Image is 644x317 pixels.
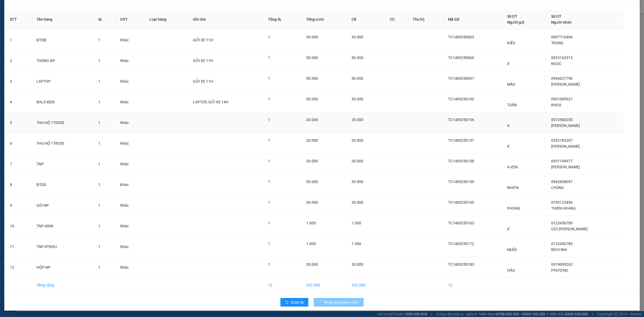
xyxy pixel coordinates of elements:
td: 2 [6,50,32,71]
span: KIỀU [507,41,515,45]
span: TC1409250160 [448,200,474,205]
td: THU HỘ 1TR350 [32,133,94,154]
th: Ghi chú [189,9,264,30]
span: A VẸN [507,165,518,169]
span: 1 [98,203,100,207]
span: 1 [268,262,270,267]
span: LAPTOP, GỬI XE 14H [193,100,228,104]
td: THÙNG NP [32,50,94,71]
td: HỘP NP [32,257,94,278]
td: ĐTDĐ [32,30,94,50]
td: 12 [444,278,503,293]
span: 30.000 [306,262,318,267]
th: Tổng cước [302,9,347,30]
span: 1 [268,118,270,122]
td: 3 [6,71,32,92]
th: Mã GD [444,9,503,30]
span: TUẤN [507,103,517,107]
td: Khác [116,133,145,154]
td: Khác [116,50,145,71]
span: 1 [98,183,100,187]
span: PHƯỢNG [551,268,568,272]
td: 5 [6,112,32,133]
span: GỬI XE 11H [193,38,213,42]
h2: VP Nhận: [GEOGRAPHIC_DATA] ([GEOGRAPHIC_DATA]) [32,38,149,89]
span: 1 [98,121,100,125]
span: Quay lại [291,299,304,305]
td: 1 [6,30,32,50]
th: Tên hàng [32,9,94,30]
td: Khác [116,71,145,92]
h2: TĐT1509250001 [3,38,46,47]
td: 6 [6,133,32,154]
td: Khác [116,236,145,257]
span: MẦU [507,82,515,86]
span: Người nhận [551,20,572,24]
span: HẬU [507,268,515,272]
th: Thu hộ [408,9,444,30]
span: [PERSON_NAME] [551,123,580,128]
span: CHÚNG [551,185,564,190]
span: 1 [98,59,100,63]
span: 20.000 [352,138,363,143]
span: 0352183207 [551,138,573,143]
td: 8 [6,174,32,195]
td: LAPTOP [32,71,94,92]
span: 1.000 [306,242,316,246]
span: loading [318,300,324,304]
span: Số ĐT [551,14,561,19]
span: 1 [268,221,270,225]
span: TC1409250163 [448,221,474,225]
span: 50.000 [352,56,363,60]
span: 1.000 [306,221,316,225]
span: 50.000 [352,97,363,101]
span: 0901085027 [551,97,573,101]
span: 50.000 [352,76,363,81]
span: NGỌC [551,61,562,66]
span: 1 [268,200,270,205]
td: Khác [116,174,145,195]
td: 332.000 [347,278,386,293]
span: 1 [98,265,100,269]
span: BÍCH NHI [551,247,567,252]
span: 0923162915 [551,56,573,60]
span: GỬI XE 11H [193,59,213,63]
span: 30.000 [306,180,318,184]
span: 1 [98,79,100,83]
span: TC1409250156 [448,118,474,122]
button: rollbackQuay lại [280,298,308,307]
td: BALO ĐEN [32,92,94,112]
span: 1.000 [352,221,361,225]
span: 1 [268,56,270,60]
span: X [507,144,510,148]
td: 12 [264,278,302,293]
span: 1.000 [352,242,361,246]
span: 0123456789 [551,221,573,225]
span: X [507,61,510,66]
span: 1 [268,138,270,143]
span: 1 [98,100,100,104]
td: Khác [116,195,145,216]
span: TRUNG [551,41,563,45]
td: Khác [116,216,145,236]
td: Khác [116,154,145,174]
th: SL [94,9,116,30]
td: GÓI NP [32,195,94,216]
span: TC1409250157 [448,138,474,143]
th: Loại hàng [145,9,189,30]
td: 10 [6,216,32,236]
span: 50.000 [306,76,318,81]
td: TNP 400K [32,216,94,236]
span: TC1409250159 [448,180,474,184]
span: 30.000 [352,200,363,205]
span: 50.000 [306,97,318,101]
span: 0931149977 [551,159,573,163]
span: TC1409250100 [448,97,474,101]
td: Khác [116,92,145,112]
span: KHOA [551,103,561,107]
span: 20.000 [306,118,318,122]
span: 20.000 [306,138,318,143]
button: Nhập hàng kho nhận [314,298,364,307]
span: X [507,123,510,128]
span: 1 [268,242,270,246]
